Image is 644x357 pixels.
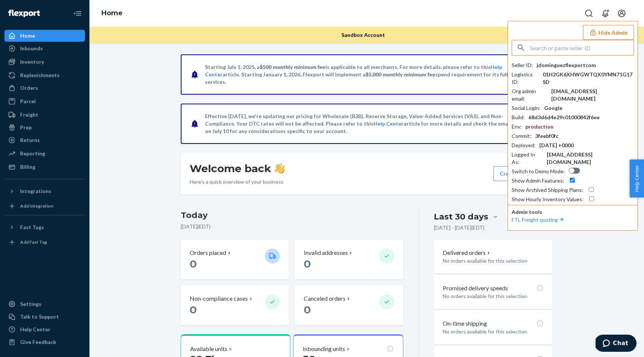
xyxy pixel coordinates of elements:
button: Delivered orders [443,249,492,257]
div: Talk to Support [20,313,59,320]
div: Give Feedback [20,338,56,346]
a: Home [101,9,123,17]
button: Help Center [629,159,644,198]
button: Non-compliance cases 0 [181,285,289,325]
div: [EMAIL_ADDRESS][DOMAIN_NAME] [551,88,634,102]
p: Effective [DATE], we're updating our pricing for Wholesale (B2B), Reserve Storage, Value-Added Se... [205,113,527,135]
div: Add Fast Tag [20,239,47,245]
a: Inbounds [4,42,85,54]
button: Open account menu [614,6,629,21]
a: Help Center [4,323,85,335]
span: $5,000 monthly minimum fee [366,71,435,78]
span: Sandbox Account [341,32,385,38]
p: Available units [190,345,227,353]
div: Social Login : [512,104,540,112]
span: $500 monthly minimum fee [260,64,325,70]
div: [DATE] +0000 [539,142,574,149]
div: 68d3d6d4e29c01000842f6ee [528,114,600,121]
a: Orders [4,82,85,94]
div: 3feebf0fc [535,132,558,140]
button: Canceled orders 0 [295,285,403,325]
div: Show Hourly Inventory Values : [512,196,584,203]
div: [EMAIL_ADDRESS][DOMAIN_NAME] [547,151,634,166]
div: Home [20,32,35,40]
div: Settings [20,300,41,308]
div: Parcel [20,98,36,105]
div: Reporting [20,150,45,157]
p: Canceled orders [304,294,345,303]
div: production [525,123,553,130]
button: Close Navigation [70,6,85,21]
p: Admin tools [512,208,634,216]
a: Settings [4,298,85,310]
div: Returns [20,136,40,144]
p: Inbounding units [303,345,345,353]
p: Orders placed [190,249,226,257]
div: Logged In As : [512,151,543,166]
input: Search or paste seller ID [530,40,634,55]
p: On-time shipping [443,319,487,328]
div: Prep [20,124,32,131]
h1: Welcome back [190,162,285,175]
button: Orders placed 0 [181,240,289,279]
button: Integrations [4,185,85,197]
button: Open notifications [598,6,613,21]
a: Billing [4,161,85,173]
div: Seller ID : [512,61,533,69]
p: Non-compliance cases [190,294,248,303]
ol: breadcrumbs [95,3,129,24]
a: Parcel [4,95,85,107]
a: Prep [4,121,85,133]
span: 0 [190,303,197,316]
div: Switch to Demo Mode : [512,168,565,175]
div: Last 30 days [434,211,488,222]
button: Talk to Support [4,311,85,323]
a: FTL Freight quoting [512,217,565,223]
p: Starting July 1, 2025, a is applicable to all merchants. For more details, please refer to this a... [205,63,527,86]
div: Build : [512,114,525,121]
a: Freight [4,109,85,121]
h3: Today [181,209,403,221]
a: Add Integration [4,200,85,212]
a: Add Fast Tag [4,236,85,248]
a: Reporting [4,148,85,159]
div: Env : [512,123,522,130]
button: Give Feedback [4,336,85,348]
span: 0 [304,303,311,316]
p: Invalid addresses [304,249,348,257]
span: 0 [190,258,197,270]
div: Commit : [512,132,531,140]
div: Google [544,104,562,112]
span: 0 [304,258,311,270]
div: Deployed : [512,142,536,149]
iframe: Opens a widget where you can chat to one of our agents [596,335,637,353]
div: Replenishments [20,72,60,79]
a: Replenishments [4,69,85,81]
div: Integrations [20,187,51,195]
p: Promised delivery speeds [443,284,508,293]
div: Fast Tags [20,224,44,231]
img: Flexport logo [8,10,40,17]
div: Inventory [20,58,44,66]
div: 01H2GK6XHWGWTQX0YMN71G17SD [543,71,634,86]
p: No orders available for this selection [443,328,544,335]
button: Open Search Box [581,6,596,21]
div: Add Integration [20,203,53,209]
p: [DATE] - [DATE] ( EDT ) [434,224,484,231]
img: hand-wave emoji [274,163,285,174]
button: Create new [493,166,544,181]
p: [DATE] ( EDT ) [181,223,403,230]
div: Show Archived Shipping Plans : [512,186,583,194]
div: Show Admin Features : [512,177,564,184]
button: Hide Admin [583,25,634,40]
div: Logistics ID : [512,71,539,86]
div: Freight [20,111,38,119]
div: jdominguezflexportcom [537,61,596,69]
a: Home [4,30,85,42]
div: Orders [20,84,38,92]
div: Help Center [20,326,50,333]
button: Fast Tags [4,221,85,233]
